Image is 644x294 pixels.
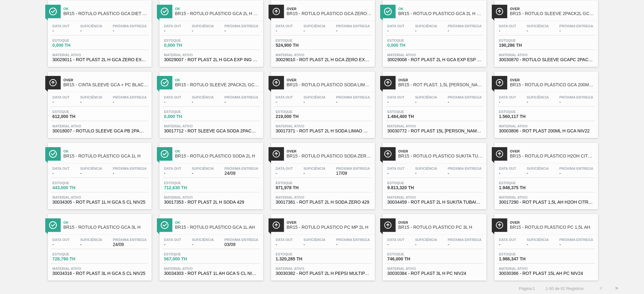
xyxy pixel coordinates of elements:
span: Suficiência [192,167,214,170]
span: - [192,242,214,247]
span: Data out [164,238,181,242]
span: BR15 - CINTA SLEEVE GCA + PC BLACK 2PACK1L [64,83,148,87]
span: - [448,242,482,247]
span: - [499,242,516,247]
img: Ícone [496,150,503,158]
span: - [387,171,405,176]
a: ÍconeOkBR15 - RÓTULO PLÁSTICO GCA 1L AHData out-Suficiência-Próxima Entrega03/09Estoque567,000 TH... [155,209,266,281]
span: - [448,171,482,176]
span: - [336,100,370,104]
span: - [80,171,102,176]
img: Ícone [161,79,169,87]
span: 443,000 TH [53,185,97,190]
span: Material ativo [164,53,258,57]
img: Ícone [384,8,392,15]
span: Próxima Entrega [113,95,147,99]
span: BR15 - RÓTULO PLÁSTICO GCA 200ML H [510,83,595,87]
span: Data out [387,24,405,28]
span: BR15 - RÓTULO PLÁSTICO GCA DIET 2L H EXPORTAÇÃO [64,11,148,16]
span: - [559,171,593,176]
img: Ícone [496,79,503,87]
span: Próxima Entrega [448,167,482,170]
span: Estoque [499,252,543,256]
span: Suficiência [527,167,549,170]
span: Data out [164,167,181,170]
span: - [276,242,293,247]
span: Suficiência [303,167,325,170]
span: Material ativo [276,195,370,199]
img: Ícone [49,221,57,229]
span: 219,000 TH [276,114,320,119]
span: - [559,242,593,247]
span: Suficiência [80,167,102,170]
img: Ícone [384,221,392,229]
span: - [276,171,293,176]
span: - [164,29,181,33]
span: Over [287,7,372,11]
span: Data out [276,95,293,99]
span: - [448,100,482,104]
span: BR15 - ROT PLAST. 1,5L AH SUKITA [398,83,483,87]
span: - [527,171,549,176]
span: Suficiência [303,95,325,99]
span: 712,630 TH [164,185,208,190]
span: 30030366 - ROT PLAST 15L AH PC NIV24 [499,271,593,276]
span: Material ativo [387,124,482,128]
span: - [387,100,405,104]
span: 1.948,375 TH [499,185,543,190]
span: Estoque [276,181,320,185]
span: Ok [64,221,148,224]
span: Próxima Entrega [225,238,258,242]
span: Material ativo [499,124,593,128]
span: Estoque [164,110,208,114]
span: 30017371 - ROT PLAST 2L H SODA LIMAO MP 429 [276,129,370,133]
span: Ok [398,7,483,11]
span: BR15 - RÓTULO PLÁSTICO GCA 3L H [64,225,148,230]
span: Suficiência [527,24,549,28]
span: Suficiência [303,24,325,28]
span: - [303,171,325,176]
span: - [336,242,370,247]
span: Próxima Entrega [559,95,593,99]
img: Ícone [161,8,169,15]
span: 30029010 - ROT PLAST 2L H GCA ZERO EXP ESP NIV23 [276,57,370,62]
span: - [192,29,214,33]
span: 1.484,400 TH [387,114,431,119]
span: - [415,242,437,247]
span: BR15 - RÓTULO PLÁSTICO PC MP 2L H [287,225,372,230]
span: - [303,242,325,247]
span: - [225,29,258,33]
span: 30029011 - ROT PLAST 2L H GCA ZERO EXP ING NIV23 [53,57,147,62]
span: BR15 - RÓTULO PLÁSTICO SODA LIMÃO MP 2L H [287,83,372,87]
span: BR15 - RÓTULO SLEEVE 2PACK2L GCA + PC [510,11,595,16]
span: 1 - 50 de 62 Registros [545,286,584,291]
span: - [225,100,258,104]
a: ÍconeOkBR15 - RÓTULO PLÁSTICO GCA 1L HData out-Suficiência-Próxima Entrega-Estoque443,000 THMater... [43,138,155,209]
img: Ícone [272,150,280,158]
span: Data out [53,95,70,99]
span: - [499,171,516,176]
span: Próxima Entrega [336,238,370,242]
span: - [415,171,437,176]
span: 0,000 TH [53,43,97,48]
span: 30017353 - ROT PLAST 2L H SODA 429 [164,200,258,205]
span: - [499,29,516,33]
span: Ok [175,78,260,82]
span: - [527,100,549,104]
span: Estoque [387,39,431,42]
a: ÍconeOverBR15 - RÓTULO PLÁSTICO PC MP 2L HData out-Suficiência-Próxima Entrega-Estoque1.320,285 T... [266,209,378,281]
span: Material ativo [53,267,147,270]
img: Ícone [384,150,392,158]
img: Ícone [161,221,169,229]
span: Estoque [53,252,97,256]
span: - [387,29,405,33]
span: Estoque [387,110,431,114]
span: - [415,100,437,104]
span: - [53,171,70,176]
span: - [336,29,370,33]
span: 190,286 TH [499,43,543,48]
span: - [527,242,549,247]
span: Estoque [499,39,543,42]
span: BR15 - RÓTULO PLÁSTICO H2OH CITRUS 1,5L AH [510,154,595,158]
a: ÍconeOverBR15 - RÓTULO PLÁSTICO H2OH CITRUS 1,5L AHData out-Suficiência-Próxima Entrega-Estoque1.... [490,138,601,209]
